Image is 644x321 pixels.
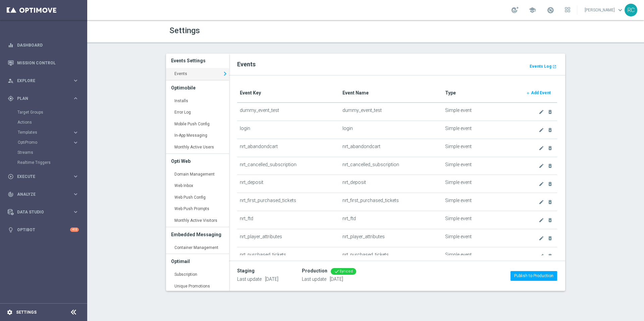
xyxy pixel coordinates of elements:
td: dummy_event_test [237,103,340,121]
i: delete_forever [547,199,553,205]
h3: Events Settings [171,53,224,68]
div: Templates [17,127,87,137]
i: create [539,236,544,241]
a: In-App Messaging [166,130,229,142]
i: create [539,199,544,205]
td: Simple event [442,139,520,157]
td: Simple event [442,193,520,211]
p: Last update [302,276,356,282]
td: nrt_ftd [237,211,340,229]
a: Streams [17,150,70,155]
i: done [334,269,339,274]
span: Templates [18,130,66,134]
i: keyboard_arrow_right [72,129,79,136]
div: equalizer Dashboard [7,43,79,48]
i: equalizer [8,42,14,48]
h3: Opti Web [171,154,224,169]
i: gps_fixed [8,95,14,102]
h2: Events [237,60,557,68]
i: create [539,217,544,223]
i: keyboard_arrow_right [72,191,79,197]
i: keyboard_arrow_right [72,139,79,146]
td: nrt_abandondcart [340,139,442,157]
h3: Embedded Messaging [171,227,224,242]
span: Plan [17,97,72,101]
a: Settings [16,310,37,314]
div: Optibot [8,221,79,239]
i: create [539,109,544,115]
td: Simple event [442,229,520,247]
div: Analyze [8,191,72,197]
div: play_circle_outline Execute keyboard_arrow_right [7,174,79,179]
td: nrt_deposit [340,175,442,193]
i: delete_forever [547,163,553,169]
i: keyboard_arrow_right [72,77,79,84]
span: Execute [17,175,72,179]
div: Target Groups [17,107,87,117]
div: Mission Control [7,60,79,66]
i: keyboard_arrow_right [72,209,79,215]
i: delete_forever [547,181,553,187]
i: delete_forever [547,127,553,133]
button: OptiPromo keyboard_arrow_right [17,140,79,145]
i: launch [552,65,556,69]
th: Event Key [237,83,340,103]
i: delete_forever [547,217,553,223]
span: [DATE] [330,276,343,282]
td: nrt_first_purchased_tickets [237,193,340,211]
td: login [237,121,340,139]
td: Simple event [442,175,520,193]
button: gps_fixed Plan keyboard_arrow_right [7,96,79,101]
span: Analyze [17,192,72,196]
i: delete_forever [547,109,553,115]
a: Actions [17,120,70,125]
td: nrt_purchased_tickets [340,247,442,265]
div: Templates keyboard_arrow_right [17,130,79,135]
a: [PERSON_NAME]keyboard_arrow_down [584,5,625,15]
div: Mission Control [8,54,79,72]
h3: Optimail [171,254,224,269]
i: track_changes [8,191,14,197]
button: track_changes Analyze keyboard_arrow_right [7,192,79,197]
a: Realtime Triggers [17,160,70,165]
div: Streams [17,147,87,157]
span: keyboard_arrow_down [616,6,624,14]
span: OptiPromo [18,140,66,144]
td: nrt_cancelled_subscription [237,157,340,175]
b: Events Log [530,64,551,69]
a: Monthly Active Users [166,141,229,153]
th: Event Name [340,83,442,103]
td: nrt_cancelled_subscription [340,157,442,175]
button: person_search Explore keyboard_arrow_right [7,78,79,83]
div: +10 [70,228,79,232]
a: Dashboard [17,36,79,54]
td: Simple event [442,247,520,265]
a: Monthly Active Visitors [166,215,229,227]
a: Web Push Config [166,192,229,204]
i: create [539,181,544,187]
i: person_search [8,78,14,84]
b: Add Event [531,90,551,95]
a: Mission Control [17,54,79,72]
i: delete_forever [547,253,553,259]
i: keyboard_arrow_right [72,95,79,102]
a: Mobile Push Config [166,118,229,130]
td: nrt_deposit [237,175,340,193]
i: create [539,253,544,259]
div: Plan [8,95,72,102]
i: settings [7,309,13,315]
td: nrt_ftd [340,211,442,229]
div: Realtime Triggers [17,157,87,168]
a: Subscription [166,269,229,281]
td: nrt_first_purchased_tickets [340,193,442,211]
div: Execute [8,174,72,180]
span: Data Studio [17,210,72,214]
a: Web Push Prompts [166,203,229,215]
div: Dashboard [8,36,79,54]
div: lightbulb Optibot +10 [7,227,79,233]
td: login [340,121,442,139]
button: Publish to Production [511,271,557,280]
td: dummy_event_test [340,103,442,121]
i: play_circle_outline [8,174,14,180]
